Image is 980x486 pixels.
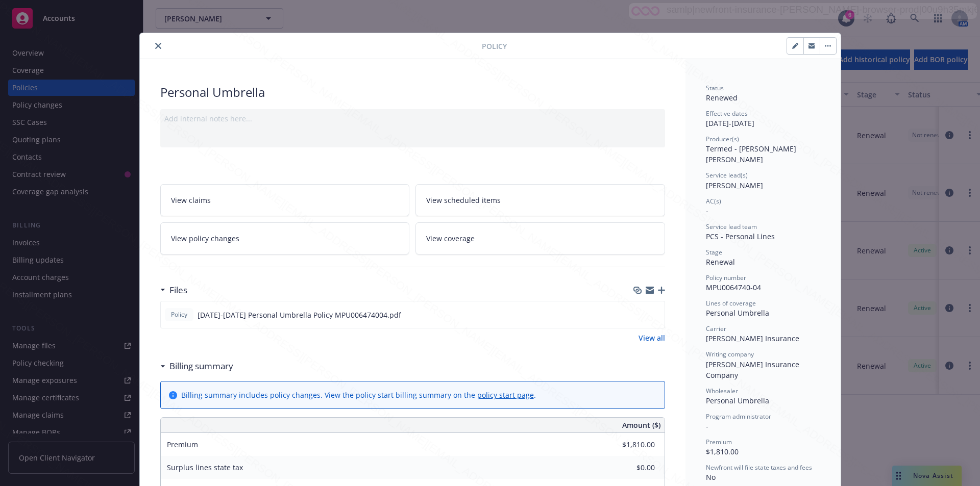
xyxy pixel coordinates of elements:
[169,310,189,319] span: Policy
[706,438,732,446] span: Premium
[171,233,239,244] span: View policy changes
[167,440,198,449] span: Premium
[706,135,739,143] span: Producer(s)
[198,310,401,320] span: [DATE]-[DATE] Personal Umbrella Policy MPU006474004.pdf
[426,195,501,206] span: View scheduled items
[706,197,721,206] span: AC(s)
[706,273,746,282] span: Policy number
[181,390,536,400] div: Billing summary includes policy changes. View the policy start billing summary on the .
[622,420,660,430] span: Amount ($)
[167,463,243,472] span: Surplus lines state tax
[706,447,739,456] span: $1,810.00
[160,184,410,216] a: View claims
[706,181,763,190] span: [PERSON_NAME]
[706,472,716,482] span: No
[706,421,708,431] span: -
[160,284,187,297] div: Files
[651,310,660,320] button: preview file
[152,40,164,52] button: close
[706,360,801,380] span: [PERSON_NAME] Insurance Company
[595,460,661,475] input: 0.00
[706,396,769,405] span: Personal Umbrella
[706,171,748,180] span: Service lead(s)
[706,222,757,231] span: Service lead team
[169,360,233,373] h3: Billing summary
[706,387,738,395] span: Wholesaler
[706,84,724,92] span: Status
[169,284,187,297] h3: Files
[635,310,643,320] button: download file
[706,206,708,216] span: -
[706,109,748,118] span: Effective dates
[160,222,410,254] a: View policy changes
[706,324,726,333] span: Carrier
[160,84,665,101] div: Personal Umbrella
[706,350,754,359] span: Writing company
[171,195,211,206] span: View claims
[706,93,738,103] span: Renewed
[706,308,820,318] div: Personal Umbrella
[706,232,775,241] span: PCS - Personal Lines
[706,248,722,257] span: Stage
[160,360,233,373] div: Billing summary
[164,113,661,124] div: Add internal notes here...
[706,109,820,129] div: [DATE] - [DATE]
[706,299,756,308] span: Lines of coverage
[706,144,798,164] span: Termed - [PERSON_NAME] [PERSON_NAME]
[482,41,507,52] span: Policy
[706,257,735,267] span: Renewal
[706,412,771,421] span: Program administrator
[706,283,761,292] span: MPU0064740-04
[415,184,665,216] a: View scheduled items
[415,222,665,254] a: View coverage
[706,334,799,343] span: [PERSON_NAME] Insurance
[426,233,475,244] span: View coverage
[639,332,665,343] a: View all
[595,437,661,452] input: 0.00
[477,390,534,400] a: policy start page
[706,463,812,472] span: Newfront will file state taxes and fees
